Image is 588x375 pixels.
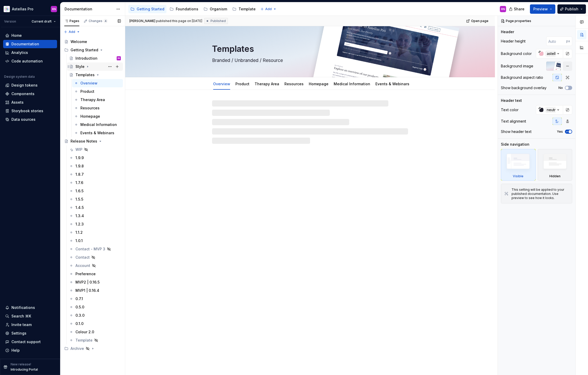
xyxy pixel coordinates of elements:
[3,90,57,98] a: Components
[514,6,524,12] span: Share
[75,197,83,202] div: 1.5.5
[501,107,519,112] div: Text color
[72,104,123,112] a: Resources
[75,313,85,318] div: 0.3.0
[211,43,407,55] textarea: Templates
[75,205,84,210] div: 1.4.5
[11,50,28,55] div: Analytics
[3,321,57,329] a: Invite team
[530,4,555,14] button: Preview
[501,142,529,147] div: Side navigation
[3,338,57,346] button: Contact support
[67,195,123,203] a: 1.5.5
[75,172,84,177] div: 1.8.7
[213,82,230,86] a: Overview
[80,89,94,94] div: Product
[129,19,155,23] span: [PERSON_NAME]
[11,305,35,310] div: Notifications
[64,19,79,23] div: Pages
[72,129,123,137] a: Events & Webinars
[72,121,123,129] a: Medical Information
[118,56,120,61] div: RN
[211,78,232,89] div: Overview
[71,39,87,44] div: Welcome
[309,82,328,86] a: Homepage
[29,18,58,25] button: Current draft
[75,263,90,268] div: Account
[75,246,105,252] div: Contact - MVP 3
[75,188,83,194] div: 1.6.5
[67,270,123,278] a: Preference
[67,245,123,253] a: Contact - MVP 3
[565,6,578,12] span: Publish
[558,86,563,90] label: No
[67,154,123,162] a: 1.9.9
[307,78,331,89] div: Homepage
[67,237,123,245] a: 1.0.1
[501,51,532,56] div: Background color
[62,137,123,145] a: Release Notes
[501,119,526,124] div: Text alignment
[375,82,409,86] a: Events & Webinars
[32,19,52,24] span: Current draft
[80,81,97,86] div: Overview
[3,303,57,312] button: Notifications
[71,139,97,144] div: Release Notes
[80,97,105,102] div: Therapy Area
[512,188,569,200] div: This setting will be applied to your published documentation. Use preview to see how it looks.
[128,5,166,13] a: Getting Started
[167,5,200,13] a: Foundations
[67,320,123,328] a: 0.1.0
[75,280,100,285] div: MVP2 | 0.16.5
[4,75,35,79] div: Design system data
[67,179,123,187] a: 1.7.6
[501,85,547,90] div: Show background overlay
[75,64,85,69] div: Style
[557,4,586,14] button: Publish
[11,33,22,38] div: Home
[11,322,32,327] div: Invite team
[72,112,123,121] a: Homepage
[67,228,123,237] a: 1.1.2
[546,37,566,46] input: Auto
[373,78,411,89] div: Events & Webinars
[11,108,43,114] div: Storybook stories
[235,82,249,86] a: Product
[253,78,281,89] div: Therapy Area
[80,114,100,119] div: Homepage
[501,98,522,103] div: Header text
[255,82,279,86] a: Therapy Area
[75,305,84,310] div: 0.5.0
[75,338,93,343] div: Template
[11,91,34,96] div: Components
[11,339,41,344] div: Contact support
[72,87,123,96] a: Product
[67,303,123,311] a: 0.5.0
[89,19,108,23] div: Changes
[62,38,123,46] a: Welcome
[201,5,229,13] a: Organism
[501,63,533,69] div: Background image
[75,321,83,326] div: 0.1.0
[67,286,123,295] a: MVP1 | 0.16.4
[471,19,488,23] span: Open page
[230,5,258,13] a: Template
[67,220,123,228] a: 1.2.3
[501,75,543,80] div: Background aspect ratio
[332,78,372,89] div: Medical Information
[80,122,117,127] div: Medical Information
[75,147,82,152] div: WIP
[3,48,57,57] a: Analytics
[12,6,33,12] div: Astellas Pro
[69,30,75,34] span: Add
[67,212,123,220] a: 1.3.4
[536,105,563,115] button: neutral-900
[72,96,123,104] a: Therapy Area
[233,78,251,89] div: Product
[506,4,528,14] button: Share
[545,107,568,113] div: neutral-900
[1,3,59,15] button: Astellas ProRN
[75,72,95,77] div: Templates
[501,149,536,181] div: Visible
[11,314,31,319] div: Search ⌘K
